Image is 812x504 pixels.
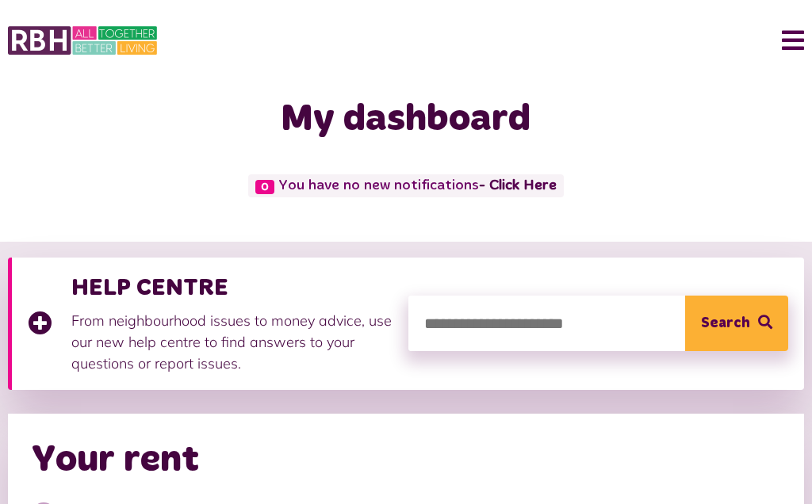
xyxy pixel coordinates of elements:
span: You have no new notifications [248,174,563,197]
span: 0 [255,180,274,194]
h3: HELP CENTRE [71,273,393,302]
span: Search [701,296,750,351]
h2: Your rent [32,437,199,483]
img: MyRBH [8,24,157,57]
a: - Click Here [479,179,557,193]
button: Search [685,296,788,351]
h1: My dashboard [75,97,736,143]
p: From neighbourhood issues to money advice, use our new help centre to find answers to your questi... [71,310,393,374]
